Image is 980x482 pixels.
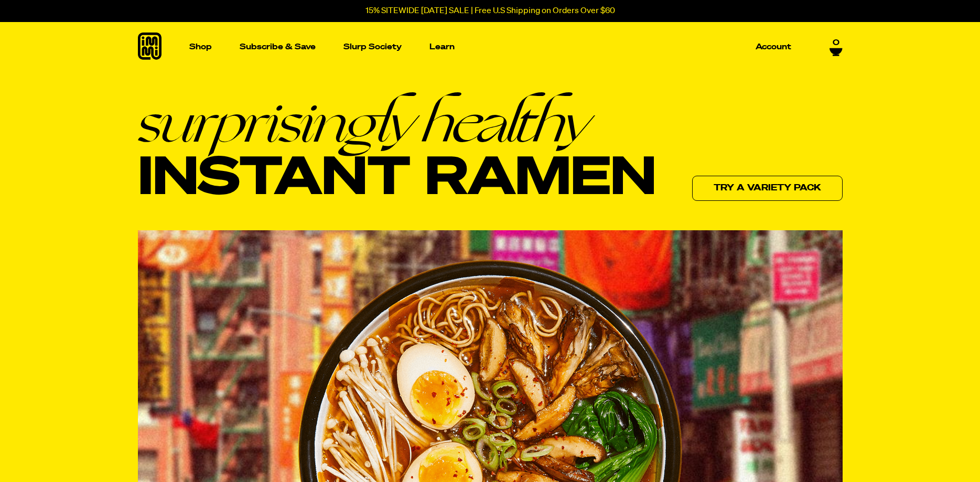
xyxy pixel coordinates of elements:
[833,38,839,48] span: 0
[425,22,459,72] a: Learn
[339,39,406,55] a: Slurp Society
[189,43,212,51] p: Shop
[185,22,216,72] a: Shop
[429,43,455,51] p: Learn
[692,176,843,201] a: Try a variety pack
[138,93,656,151] em: surprisingly healthy
[138,93,656,208] h1: Instant Ramen
[830,38,843,56] a: 0
[240,43,316,51] p: Subscribe & Save
[185,22,795,72] nav: Main navigation
[343,43,402,51] p: Slurp Society
[751,39,795,55] a: Account
[756,43,791,51] p: Account
[365,6,615,16] p: 15% SITEWIDE [DATE] SALE | Free U.S Shipping on Orders Over $60
[235,39,320,55] a: Subscribe & Save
